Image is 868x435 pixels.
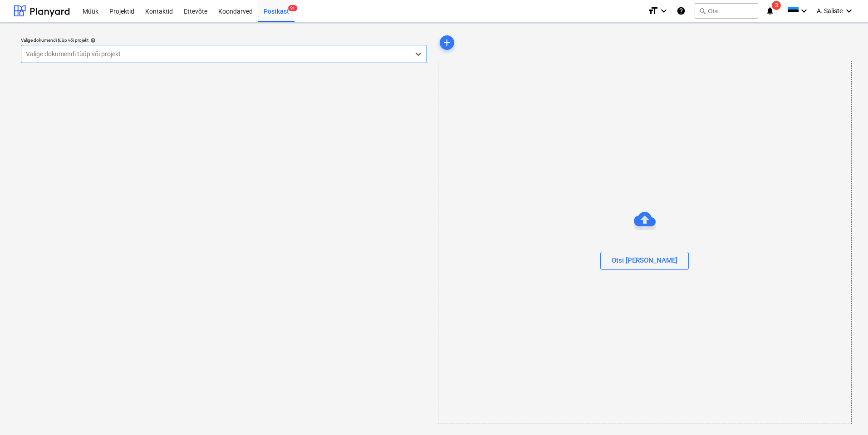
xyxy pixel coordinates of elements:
[612,254,677,266] div: Otsi [PERSON_NAME]
[21,37,427,43] div: Valige dokumendi tüüp või projekt
[817,7,843,15] span: A. Saliste
[799,5,809,16] i: keyboard_arrow_down
[441,37,452,48] span: add
[288,5,297,11] span: 9+
[765,5,775,16] i: notifications
[695,3,758,19] button: Otsi
[438,61,852,424] div: Otsi [PERSON_NAME]
[699,7,706,15] span: search
[647,5,658,16] i: format_size
[677,5,686,16] i: Abikeskus
[823,391,868,435] iframe: Chat Widget
[658,5,669,16] i: keyboard_arrow_down
[600,252,689,270] button: Otsi [PERSON_NAME]
[772,1,781,10] span: 3
[843,5,854,16] i: keyboard_arrow_down
[88,38,96,43] span: help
